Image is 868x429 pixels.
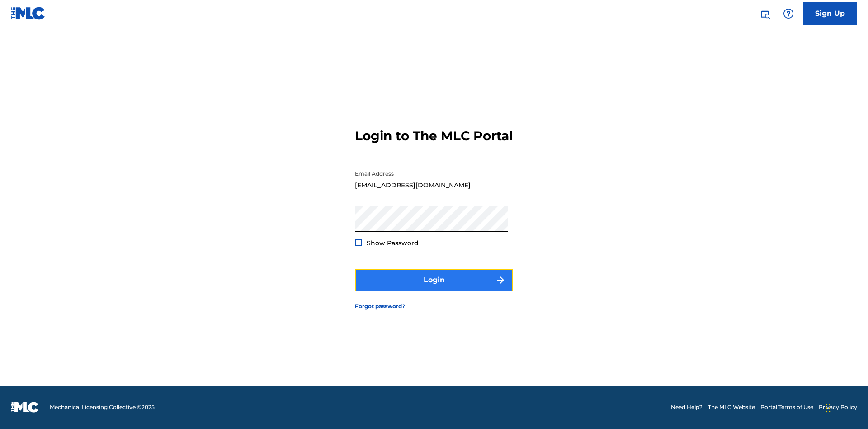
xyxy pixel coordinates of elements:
a: Need Help? [671,403,703,411]
span: Mechanical Licensing Collective © 2025 [50,403,155,411]
a: Sign Up [803,2,857,25]
img: f7272a7cc735f4ea7f67.svg [495,275,506,286]
div: Drag [826,395,831,422]
div: Help [779,5,797,23]
img: MLC Logo [11,7,46,20]
img: logo [11,402,39,413]
span: Show Password [367,239,419,247]
a: Privacy Policy [819,403,857,411]
a: Public Search [756,5,774,23]
button: Login [355,269,513,291]
img: help [783,8,794,19]
iframe: Chat Widget [823,386,868,429]
img: search [759,8,770,19]
a: The MLC Website [708,403,755,411]
a: Portal Terms of Use [760,403,813,411]
h3: Login to The MLC Portal [355,128,513,144]
a: Forgot password? [355,302,405,310]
